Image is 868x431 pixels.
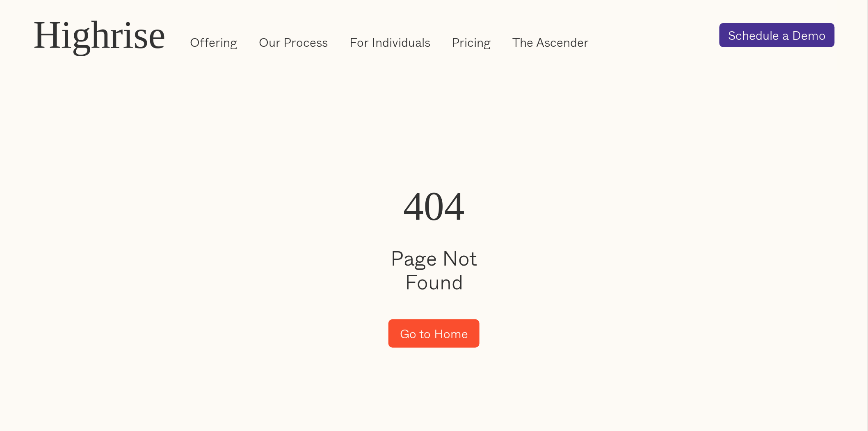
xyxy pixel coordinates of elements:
[452,34,491,51] a: Pricing
[720,23,834,47] a: Schedule a Demo
[190,34,237,51] a: Offering
[388,319,480,348] a: Go to Home
[513,34,589,51] a: The Ascender
[259,34,328,51] a: Our Process
[372,183,496,229] h1: 404
[349,34,430,51] a: For Individuals
[372,246,496,293] h2: Page Not Found
[33,14,165,57] a: Highrise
